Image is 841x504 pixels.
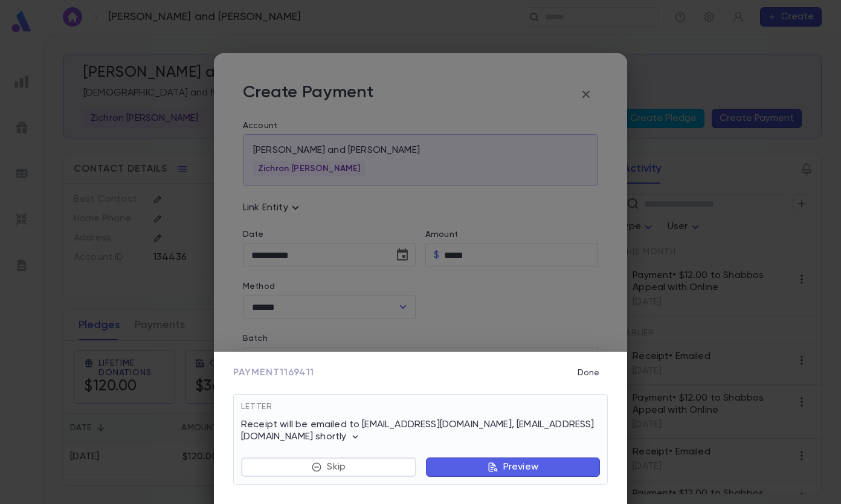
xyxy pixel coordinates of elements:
[241,402,600,419] div: Letter
[241,419,600,443] p: Receipt will be emailed to [EMAIL_ADDRESS][DOMAIN_NAME], [EMAIL_ADDRESS][DOMAIN_NAME] shortly
[241,457,416,477] button: Skip
[233,367,314,379] span: Payment 1169411
[327,461,346,473] p: Skip
[569,361,608,384] button: Done
[426,457,600,477] button: Preview
[503,461,538,473] p: Preview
